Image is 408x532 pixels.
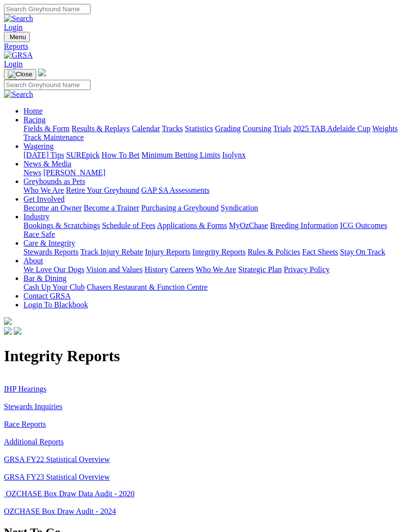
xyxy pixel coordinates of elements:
[4,455,110,463] a: GRSA FY22 Statistical Overview
[4,327,12,335] img: facebook.svg
[10,33,26,41] span: Menu
[102,151,140,159] a: How To Bet
[23,221,100,230] a: Bookings & Scratchings
[222,151,246,159] a: Isolynx
[23,124,69,133] a: Fields & Form
[23,221,404,239] div: Industry
[293,124,370,133] a: 2025 TAB Adelaide Cup
[23,292,70,300] a: Contact GRSA
[132,124,160,133] a: Calendar
[221,204,258,212] a: Syndication
[141,186,210,194] a: GAP SA Assessments
[66,186,139,194] a: Retire Your Greyhound
[144,265,168,274] a: History
[23,168,404,177] div: News & Media
[192,248,246,256] a: Integrity Reports
[4,507,116,515] a: OZCHASE Box Draw Audit - 2024
[23,168,41,177] a: News
[4,473,110,481] a: GRSA FY23 Statistical Overview
[248,248,300,256] a: Rules & Policies
[4,51,33,60] img: GRSA
[340,221,387,230] a: ICG Outcomes
[4,14,33,23] img: Search
[4,32,30,42] button: Toggle navigation
[243,124,272,133] a: Coursing
[4,347,404,365] h1: Integrity Reports
[23,107,43,115] a: Home
[102,221,155,230] a: Schedule of Fees
[4,60,23,68] a: Login
[157,221,227,230] a: Applications & Forms
[23,265,84,274] a: We Love Our Dogs
[23,186,64,194] a: Who We Are
[170,265,194,274] a: Careers
[43,168,105,177] a: [PERSON_NAME]
[23,230,55,238] a: Race Safe
[23,256,43,265] a: About
[23,142,54,150] a: Wagering
[23,204,82,212] a: Become an Owner
[340,248,385,256] a: Stay On Track
[284,265,330,274] a: Privacy Policy
[23,204,404,212] div: Get Involved
[23,265,404,274] div: About
[66,151,99,159] a: SUREpick
[162,124,183,133] a: Tracks
[302,248,338,256] a: Fact Sheets
[4,23,23,31] a: Login
[71,124,130,133] a: Results & Replays
[4,80,91,90] input: Search
[23,151,64,159] a: [DATE] Tips
[23,151,404,160] div: Wagering
[80,248,143,256] a: Track Injury Rebate
[238,265,282,274] a: Strategic Plan
[8,70,32,78] img: Close
[273,124,291,133] a: Trials
[4,42,404,51] a: Reports
[141,151,220,159] a: Minimum Betting Limits
[4,4,91,14] input: Search
[4,317,12,325] img: logo-grsa-white.png
[23,186,404,195] div: Greyhounds as Pets
[23,248,78,256] a: Stewards Reports
[196,265,236,274] a: Who We Are
[372,124,398,133] a: Weights
[23,212,49,221] a: Industry
[14,327,22,335] img: twitter.svg
[23,116,45,124] a: Racing
[4,90,33,99] img: Search
[23,283,404,292] div: Bar & Dining
[23,195,65,203] a: Get Involved
[23,239,75,247] a: Care & Integrity
[270,221,338,230] a: Breeding Information
[38,69,46,76] img: logo-grsa-white.png
[215,124,241,133] a: Grading
[23,301,88,309] a: Login To Blackbook
[23,133,84,141] a: Track Maintenance
[185,124,213,133] a: Statistics
[23,283,85,291] a: Cash Up Your Club
[6,489,135,498] a: OZCHASE Box Draw Data Audit - 2020
[4,402,63,411] a: Stewards Inquiries
[87,283,207,291] a: Chasers Restaurant & Function Centre
[23,177,85,185] a: Greyhounds as Pets
[23,124,404,142] div: Racing
[86,265,142,274] a: Vision and Values
[4,438,64,446] a: Additional Reports
[4,385,46,393] a: IHP Hearings
[141,204,219,212] a: Purchasing a Greyhound
[4,69,36,80] button: Toggle navigation
[145,248,190,256] a: Injury Reports
[84,204,139,212] a: Become a Trainer
[229,221,268,230] a: MyOzChase
[4,420,46,428] a: Race Reports
[23,274,67,282] a: Bar & Dining
[23,248,404,256] div: Care & Integrity
[23,160,71,168] a: News & Media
